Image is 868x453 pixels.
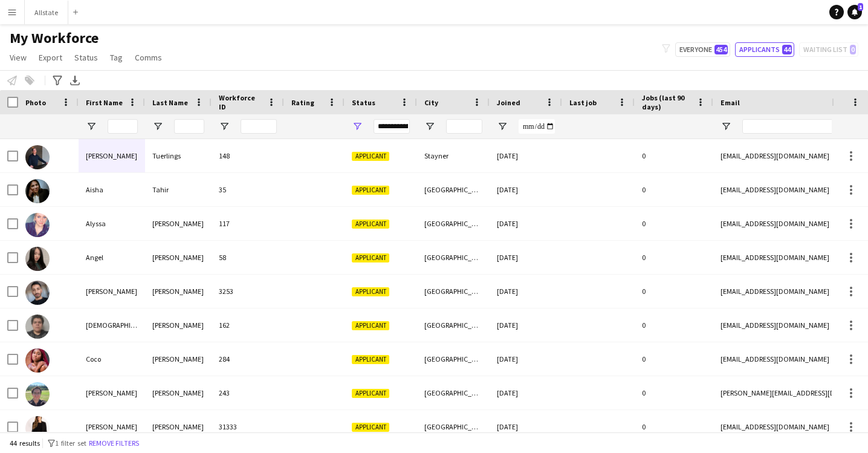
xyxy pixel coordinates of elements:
[782,45,792,54] span: 44
[847,5,862,19] a: 1
[212,410,284,443] div: 31333
[352,253,389,262] span: Applicant
[417,376,490,409] div: [GEOGRAPHIC_DATA]
[642,93,691,111] span: Jobs (last 90 days)
[25,314,50,339] img: Christian Navarro
[212,308,284,342] div: 162
[145,410,212,443] div: [PERSON_NAME]
[417,275,490,308] div: [GEOGRAPHIC_DATA]
[497,121,508,132] button: Open Filter Menu
[145,308,212,342] div: [PERSON_NAME]
[79,376,145,409] div: [PERSON_NAME]
[490,342,562,376] div: [DATE]
[212,376,284,409] div: 243
[352,220,389,229] span: Applicant
[86,98,123,107] span: First Name
[417,241,490,274] div: [GEOGRAPHIC_DATA]
[635,173,713,206] div: 0
[569,98,597,107] span: Last job
[152,98,188,107] span: Last Name
[130,50,167,65] a: Comms
[68,73,82,88] app-action-btn: Export XLSX
[152,121,163,132] button: Open Filter Menu
[352,121,363,132] button: Open Filter Menu
[25,1,68,24] button: Allstate
[490,275,562,308] div: [DATE]
[490,308,562,342] div: [DATE]
[212,342,284,376] div: 284
[490,241,562,274] div: [DATE]
[490,410,562,443] div: [DATE]
[25,145,50,169] img: Adam Tuerlings
[79,275,145,308] div: [PERSON_NAME]
[352,355,389,364] span: Applicant
[352,186,389,195] span: Applicant
[635,207,713,240] div: 0
[25,382,50,406] img: Daniel Sanchez Huerta
[635,139,713,172] div: 0
[241,119,277,134] input: Workforce ID Filter Input
[212,173,284,206] div: 35
[858,3,863,11] span: 1
[635,275,713,308] div: 0
[417,207,490,240] div: [GEOGRAPHIC_DATA]
[490,173,562,206] div: [DATE]
[145,275,212,308] div: [PERSON_NAME]
[675,42,730,57] button: Everyone454
[25,416,50,440] img: Diana Erazo
[424,121,435,132] button: Open Filter Menu
[79,410,145,443] div: [PERSON_NAME]
[352,321,389,330] span: Applicant
[497,98,520,107] span: Joined
[10,29,99,47] span: My Workforce
[352,287,389,296] span: Applicant
[34,50,67,65] a: Export
[145,139,212,172] div: Tuerlings
[39,52,62,63] span: Export
[721,98,740,107] span: Email
[10,52,27,63] span: View
[219,121,230,132] button: Open Filter Menu
[352,152,389,161] span: Applicant
[417,139,490,172] div: Stayner
[79,139,145,172] div: [PERSON_NAME]
[352,423,389,432] span: Applicant
[212,275,284,308] div: 3253
[79,207,145,240] div: Alyssa
[735,42,794,57] button: Applicants44
[79,342,145,376] div: Coco
[424,98,438,107] span: City
[135,52,162,63] span: Comms
[490,207,562,240] div: [DATE]
[86,437,141,450] button: Remove filters
[25,247,50,271] img: Angel Nguyen
[74,52,98,63] span: Status
[110,52,123,63] span: Tag
[635,410,713,443] div: 0
[490,139,562,172] div: [DATE]
[446,119,482,134] input: City Filter Input
[417,173,490,206] div: [GEOGRAPHIC_DATA]
[417,308,490,342] div: [GEOGRAPHIC_DATA]
[145,207,212,240] div: [PERSON_NAME]
[108,119,138,134] input: First Name Filter Input
[714,45,728,54] span: 454
[145,173,212,206] div: Tahir
[55,438,86,448] span: 1 filter set
[25,98,46,107] span: Photo
[50,73,65,88] app-action-btn: Advanced filters
[79,173,145,206] div: Aisha
[25,179,50,203] img: Aisha Tahir
[212,207,284,240] div: 117
[352,98,375,107] span: Status
[291,98,314,107] span: Rating
[635,342,713,376] div: 0
[519,119,555,134] input: Joined Filter Input
[79,308,145,342] div: [DEMOGRAPHIC_DATA]
[417,410,490,443] div: [GEOGRAPHIC_DATA]
[174,119,204,134] input: Last Name Filter Input
[721,121,731,132] button: Open Filter Menu
[635,376,713,409] div: 0
[25,213,50,237] img: Alyssa Mainwood
[25,348,50,373] img: Coco Juwley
